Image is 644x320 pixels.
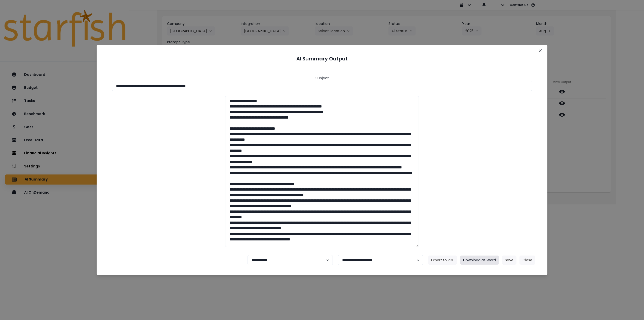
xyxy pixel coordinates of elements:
[502,256,516,265] button: Save
[315,76,329,81] header: Subject
[519,256,535,265] button: Close
[428,256,457,265] button: Export to PDF
[103,51,541,66] header: AI Summary Output
[536,47,544,55] button: Close
[460,256,499,265] button: Download as Word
